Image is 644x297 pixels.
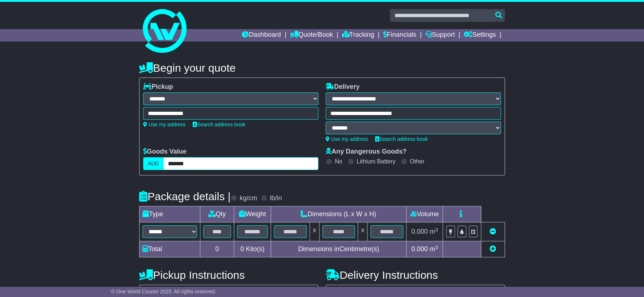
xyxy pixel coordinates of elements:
label: AUD [143,157,164,170]
td: x [358,222,368,241]
td: Dimensions (L x W x H) [271,206,406,222]
label: Other [410,158,424,165]
td: Volume [406,206,443,222]
a: Support [425,29,455,41]
h4: Delivery Instructions [326,269,505,281]
span: 0.000 [411,245,428,253]
td: Qty [200,206,234,222]
td: Type [140,206,200,222]
a: Search address book [193,122,245,127]
span: m [429,245,438,253]
sup: 3 [435,245,438,250]
label: Lithium Battery [357,158,396,165]
label: Any Dangerous Goods? [326,148,407,156]
span: m [429,228,438,235]
a: Use my address [326,136,368,142]
span: 0 [240,245,244,253]
a: Quote/Book [290,29,333,41]
a: Financials [383,29,416,41]
a: Tracking [342,29,374,41]
a: Use my address [143,122,185,127]
label: No [335,158,342,165]
label: Pickup [143,83,173,91]
span: 0.000 [411,228,428,235]
span: © One World Courier 2025. All rights reserved. [111,289,216,294]
h4: Package details | [139,190,231,202]
label: kg/cm [240,194,257,202]
sup: 3 [435,227,438,233]
label: Goods Value [143,148,186,156]
h4: Pickup Instructions [139,269,318,281]
h4: Begin your quote [139,62,505,74]
label: Delivery [326,83,360,91]
td: Kilo(s) [234,241,271,257]
td: Weight [234,206,271,222]
a: Settings [464,29,496,41]
td: Dimensions in Centimetre(s) [271,241,406,257]
label: lb/in [270,194,282,202]
a: Dashboard [242,29,281,41]
td: x [310,222,319,241]
td: Total [140,241,200,257]
td: 0 [200,241,234,257]
a: Add new item [490,245,496,253]
a: Search address book [375,136,428,142]
a: Remove this item [490,228,496,235]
